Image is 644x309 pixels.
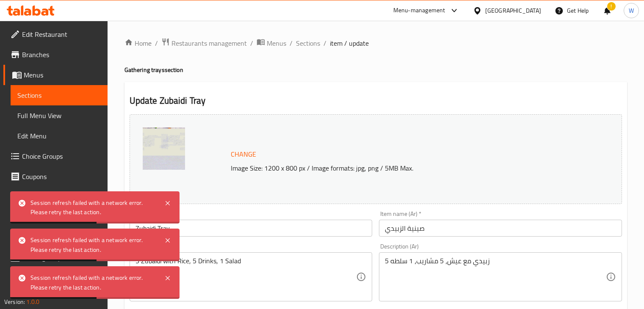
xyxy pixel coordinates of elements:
div: Session refresh failed with a network error. Please retry the last action. [30,273,156,292]
a: Choice Groups [3,146,108,166]
span: Menus [24,70,101,80]
a: Menus [257,38,286,49]
a: Menus [3,65,108,85]
textarea: 5 زبيدي مع عيش، 5 مشاريب، 1 سلطه [385,257,606,297]
span: W [629,6,634,15]
img: zubaidi638651848406593708.jpg [143,127,185,170]
input: Enter name Ar [379,220,622,237]
button: Change [227,146,260,163]
span: Sections [17,90,101,100]
span: Choice Groups [22,151,101,161]
div: [GEOGRAPHIC_DATA] [485,6,541,15]
li: / [323,38,326,48]
div: Menu-management [393,6,445,16]
li: / [155,38,158,48]
a: Grocery Checklist [3,268,108,288]
span: Restaurants management [171,38,247,48]
h2: Update Zubaidi Tray [130,94,622,107]
span: Change [231,148,256,160]
div: Session refresh failed with a network error. Please retry the last action. [30,198,156,217]
textarea: 5 Zubaidi with Rice, 5 Drinks, 1 Salad [135,257,357,297]
a: Coupons [3,166,108,187]
a: Upsell [3,227,108,248]
a: Edit Restaurant [3,24,108,44]
span: Edit Menu [17,131,101,141]
span: Version: [4,296,25,307]
span: Menus [267,38,286,48]
a: Coverage Report [3,248,108,268]
a: Edit Menu [11,126,108,146]
div: Session refresh failed with a network error. Please retry the last action. [30,235,156,254]
li: / [250,38,253,48]
a: Branches [3,44,108,65]
a: Full Menu View [11,105,108,126]
span: Full Menu View [17,110,101,121]
input: Enter name En [130,220,373,237]
span: Edit Restaurant [22,29,101,39]
a: Promotions [3,187,108,207]
span: 1.0.0 [26,296,39,307]
span: Coupons [22,171,101,182]
span: Branches [22,50,101,60]
a: Menu disclaimer [3,207,108,227]
a: Sections [296,38,320,48]
span: item / update [330,38,369,48]
a: Sections [11,85,108,105]
p: Image Size: 1200 x 800 px / Image formats: jpg, png / 5MB Max. [227,163,577,173]
li: / [290,38,293,48]
nav: breadcrumb [124,38,627,49]
a: Restaurants management [161,38,247,49]
h4: Gathering trays section [124,66,627,74]
a: Home [124,38,152,48]
span: Coverage Report [22,253,101,263]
